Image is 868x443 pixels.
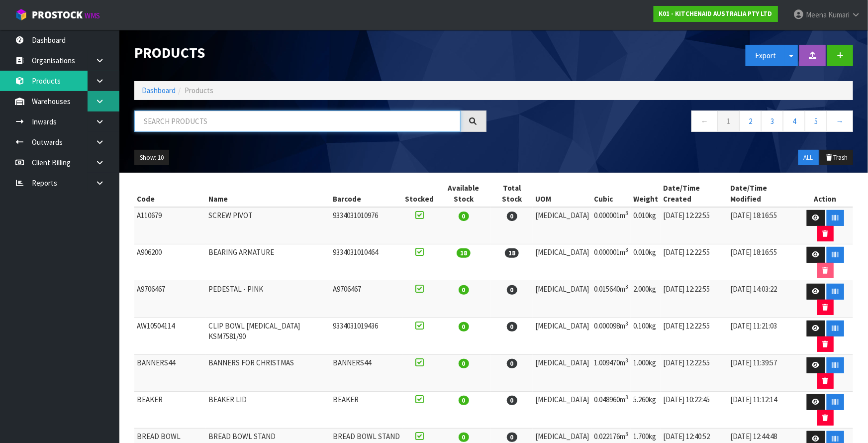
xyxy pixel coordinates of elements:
span: 0 [507,212,517,221]
td: [DATE] 12:22:55 [661,281,728,318]
th: Stocked [402,180,436,207]
sup: 3 [625,394,628,401]
button: Show: 10 [134,150,169,166]
td: 0.010kg [631,207,661,244]
sup: 3 [625,320,628,327]
h1: Products [134,45,486,61]
td: [DATE] 11:21:03 [728,318,798,355]
span: 0 [507,433,517,442]
a: Dashboard [142,86,176,95]
span: 0 [459,396,469,405]
sup: 3 [625,357,628,364]
input: Search products [134,111,461,132]
span: 18 [457,248,471,258]
a: K01 - KITCHENAID AUSTRALIA PTY LTD [654,6,778,22]
td: 0.010kg [631,244,661,281]
td: BANNERS44 [330,355,403,392]
td: 2.000kg [631,281,661,318]
a: 3 [761,111,783,132]
td: A110679 [134,207,206,244]
a: 1 [717,111,740,132]
a: 5 [805,111,827,132]
td: CLIP BOWL [MEDICAL_DATA] KSM7581/90 [206,318,330,355]
button: ALL [798,150,819,166]
span: 0 [507,322,517,332]
th: Available Stock [436,180,491,207]
td: BEAKER [134,392,206,429]
th: Barcode [330,180,403,207]
span: 0 [507,285,517,295]
th: Date/Time Modified [728,180,798,207]
td: 0.048960m [591,392,631,429]
td: A906200 [134,244,206,281]
a: 2 [739,111,762,132]
td: 9334031010976 [330,207,403,244]
span: 0 [459,285,469,295]
td: 0.015640m [591,281,631,318]
span: 0 [507,359,517,368]
td: [DATE] 11:39:57 [728,355,798,392]
sup: 3 [625,431,628,438]
sup: 3 [625,283,628,290]
th: Date/Time Created [661,180,728,207]
td: 1.000kg [631,355,661,392]
td: AW10504114 [134,318,206,355]
td: 5.260kg [631,392,661,429]
span: 0 [459,212,469,221]
td: 9334031010464 [330,244,403,281]
span: 0 [507,396,517,405]
td: 0.000001m [591,207,631,244]
td: A9706467 [330,281,403,318]
td: 0.000001m [591,244,631,281]
th: Weight [631,180,661,207]
th: Action [797,180,853,207]
td: [MEDICAL_DATA] [533,355,591,392]
td: BEAKER LID [206,392,330,429]
span: ProStock [32,8,83,21]
sup: 3 [625,210,628,217]
small: WMS [85,11,100,20]
td: 0.000098m [591,318,631,355]
td: [DATE] 12:22:55 [661,318,728,355]
td: BEARING ARMATURE [206,244,330,281]
td: [MEDICAL_DATA] [533,392,591,429]
th: Total Stock [491,180,533,207]
td: [DATE] 18:16:55 [728,244,798,281]
td: [DATE] 12:22:55 [661,355,728,392]
a: ← [691,111,718,132]
span: Meena [806,10,827,19]
td: [DATE] 18:16:55 [728,207,798,244]
strong: K01 - KITCHENAID AUSTRALIA PTY LTD [659,9,772,18]
button: Export [746,45,785,66]
td: [DATE] 10:22:45 [661,392,728,429]
td: [MEDICAL_DATA] [533,207,591,244]
span: 0 [459,322,469,332]
sup: 3 [625,246,628,253]
td: [DATE] 11:12:14 [728,392,798,429]
th: UOM [533,180,591,207]
td: BANNERS44 [134,355,206,392]
a: → [827,111,853,132]
th: Code [134,180,206,207]
td: 1.009470m [591,355,631,392]
span: Products [185,86,213,95]
span: 18 [505,248,519,258]
td: 0.100kg [631,318,661,355]
td: [MEDICAL_DATA] [533,244,591,281]
td: A9706467 [134,281,206,318]
button: Trash [820,150,853,166]
td: SCREW PIVOT [206,207,330,244]
span: 0 [459,359,469,368]
td: [DATE] 12:22:55 [661,244,728,281]
span: 0 [459,433,469,442]
td: [DATE] 12:22:55 [661,207,728,244]
td: [MEDICAL_DATA] [533,318,591,355]
td: [MEDICAL_DATA] [533,281,591,318]
a: 4 [783,111,805,132]
td: 9334031019436 [330,318,403,355]
nav: Page navigation [501,111,854,135]
th: Cubic [591,180,631,207]
td: BANNERS FOR CHRISTMAS [206,355,330,392]
td: BEAKER [330,392,403,429]
img: cube-alt.png [15,8,27,21]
